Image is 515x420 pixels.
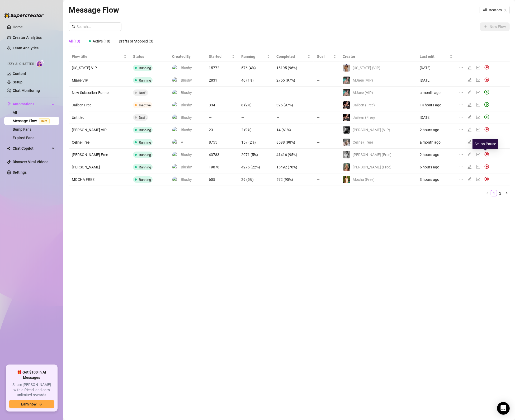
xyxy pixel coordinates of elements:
[486,192,489,195] span: left
[459,78,463,82] span: ellipsis
[4,13,44,18] img: logo-BBDzfeDw.svg
[238,62,273,74] td: 576 (4%)
[459,103,463,107] span: ellipsis
[497,402,510,415] div: Open Intercom Messenger
[69,99,130,111] td: Jaileen Free
[467,103,472,107] span: edit
[172,127,178,133] img: Blushy
[206,74,238,87] td: 2831
[39,118,50,124] span: Beta
[238,161,273,173] td: 4276 (22%)
[69,161,130,173] td: [PERSON_NAME]
[343,101,350,109] img: Jaileen (Free)
[9,370,54,380] span: 🎁 Get $100 in AI Messages
[206,62,238,74] td: 15772
[484,190,491,196] button: left
[314,173,339,186] td: —
[9,400,54,408] button: Earn nowarrow-right
[476,103,480,107] span: line-chart
[314,87,339,99] td: —
[353,91,373,95] span: MJaee (VIP)
[467,165,472,169] span: edit
[417,111,456,124] td: [DATE]
[139,165,151,169] span: Running
[93,39,110,43] span: Active (10)
[459,177,463,181] span: ellipsis
[417,87,456,99] td: a month ago
[476,65,480,70] span: line-chart
[172,77,178,83] img: Blushy
[206,87,238,99] td: —
[206,111,238,124] td: —
[139,103,151,107] span: Inactive
[353,115,375,120] span: Jaileen (Free)
[9,382,54,398] span: Share [PERSON_NAME] with a friend, and earn unlimited rewards
[72,54,122,59] span: Flow title
[314,74,339,87] td: —
[172,177,178,183] img: Blushy
[13,72,26,76] a: Content
[69,38,80,44] div: All (13)
[36,59,44,67] img: AI Chatter
[417,173,456,186] td: 3 hours ago
[467,115,472,119] span: edit
[273,99,314,111] td: 325 (97%)
[476,90,480,95] span: line-chart
[467,65,472,70] span: edit
[13,25,23,29] a: Home
[139,140,151,144] span: Running
[181,127,192,133] span: Blushy
[353,128,390,132] span: [PERSON_NAME] (VIP)
[476,128,480,132] span: line-chart
[139,128,151,132] span: Running
[497,190,503,196] li: 2
[273,161,314,173] td: 15492 (78%)
[206,173,238,186] td: 605
[172,152,178,158] img: Blushy
[206,161,238,173] td: 19878
[420,54,448,59] span: Last edit
[238,173,273,186] td: 29 (5%)
[467,90,472,95] span: edit
[484,115,489,119] span: play-circle
[139,116,147,120] span: Draft
[343,151,350,158] img: Kennedy (Free)
[343,64,350,72] img: Georgia (VIP)
[172,139,178,145] img: A
[69,124,130,136] td: [PERSON_NAME] VIP
[273,136,314,149] td: 8598 (98%)
[181,152,192,158] span: Blushy
[69,51,130,62] th: Flow title
[238,111,273,124] td: —
[314,149,339,161] td: —
[417,161,456,173] td: 6 hours ago
[238,99,273,111] td: 8 (2%)
[13,160,48,164] a: Discover Viral Videos
[459,152,463,157] span: ellipsis
[459,128,463,132] span: ellipsis
[7,147,10,150] img: Chat Copilot
[343,89,350,96] img: MJaee (VIP)
[13,136,34,140] a: Expired Fans
[181,164,192,170] span: Blushy
[139,78,151,82] span: Running
[417,149,456,161] td: 2 hours ago
[505,192,508,195] span: right
[314,111,339,124] td: —
[504,8,507,12] span: team
[169,51,205,62] th: Created By
[72,25,75,29] span: search
[417,74,456,87] td: [DATE]
[353,165,391,169] span: [PERSON_NAME] (Free)
[206,51,238,62] th: Started
[476,165,480,169] span: line-chart
[139,178,151,182] span: Running
[353,177,375,182] span: Mocha (Free)
[69,149,130,161] td: [PERSON_NAME] Free
[353,103,375,107] span: Jaileen (Free)
[69,4,119,16] article: Message Flow
[353,140,373,144] span: Celine (Free)
[317,54,332,59] span: Goal
[273,111,314,124] td: —
[139,66,151,70] span: Running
